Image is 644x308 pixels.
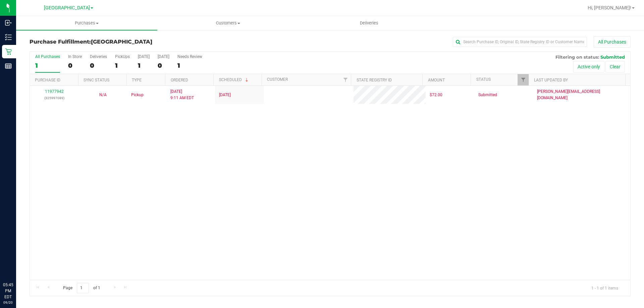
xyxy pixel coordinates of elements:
[5,63,12,69] inline-svg: Reports
[132,78,142,82] a: Type
[16,16,157,30] a: Purchases
[588,5,631,10] span: Hi, [PERSON_NAME]!
[158,62,169,69] div: 0
[299,16,440,30] a: Deliveries
[219,92,231,98] span: [DATE]
[115,54,130,59] div: PickUps
[171,78,188,82] a: Ordered
[84,78,109,82] a: Sync Status
[158,20,298,26] span: Customers
[177,54,202,59] div: Needs Review
[600,54,625,60] span: Submitted
[20,253,28,261] iframe: Resource center unread badge
[170,88,194,101] span: [DATE] 9:11 AM EDT
[430,92,442,98] span: $72.00
[99,92,107,98] button: N/A
[35,78,60,82] a: Purchase ID
[537,88,626,101] span: [PERSON_NAME][EMAIL_ADDRESS][DOMAIN_NAME]
[351,20,387,26] span: Deliveries
[5,48,12,55] inline-svg: Retail
[534,78,568,82] a: Last Updated By
[594,36,631,48] button: All Purchases
[478,92,497,98] span: Submitted
[138,54,150,59] div: [DATE]
[90,54,107,59] div: Deliveries
[5,34,12,41] inline-svg: Inventory
[68,62,82,69] div: 0
[35,54,60,59] div: All Purchases
[3,300,13,305] p: 09/20
[340,74,351,85] a: Filter
[34,95,74,101] p: (325997089)
[3,282,13,300] p: 05:45 PM EDT
[476,77,491,82] a: Status
[138,62,150,69] div: 1
[7,254,27,274] iframe: Resource center
[605,61,625,72] button: Clear
[573,61,604,72] button: Active only
[518,74,529,85] a: Filter
[357,78,392,82] a: State Registry ID
[90,62,107,69] div: 0
[177,62,202,69] div: 1
[586,283,624,293] span: 1 - 1 of 1 items
[77,283,89,293] input: 1
[453,37,587,47] input: Search Purchase ID, Original ID, State Registry ID or Customer Name...
[16,20,157,26] span: Purchases
[35,62,60,69] div: 1
[219,77,250,82] a: Scheduled
[91,39,152,45] span: [GEOGRAPHIC_DATA]
[68,54,82,59] div: In Store
[157,16,299,30] a: Customers
[428,78,445,82] a: Amount
[57,283,106,293] span: Page of 1
[267,77,288,82] a: Customer
[5,19,12,26] inline-svg: Inbound
[45,89,64,94] a: 11977942
[30,39,230,45] h3: Purchase Fulfillment:
[44,5,90,11] span: [GEOGRAPHIC_DATA]
[131,92,144,98] span: Pickup
[115,62,130,69] div: 1
[158,54,169,59] div: [DATE]
[555,54,599,60] span: Filtering on status:
[99,93,107,97] span: Not Applicable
